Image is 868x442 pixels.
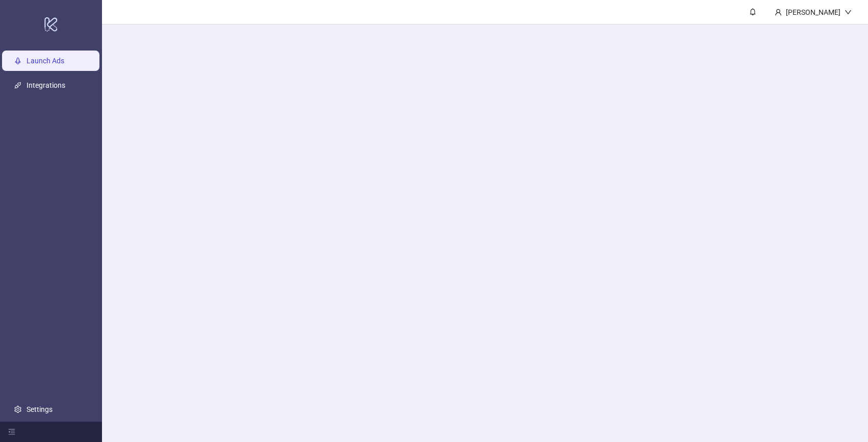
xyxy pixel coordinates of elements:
a: Launch Ads [27,57,64,65]
a: Integrations [27,81,65,89]
a: Settings [27,405,53,413]
span: menu-fold [8,428,15,435]
div: [PERSON_NAME] [782,7,845,18]
span: user [775,9,782,16]
span: bell [749,8,756,15]
span: down [845,9,852,16]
